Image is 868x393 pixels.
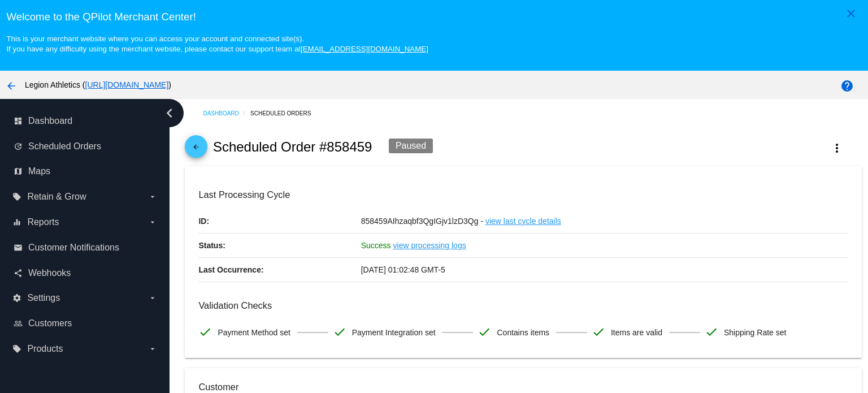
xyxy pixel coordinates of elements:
h3: Customer [198,382,848,392]
h3: Welcome to the QPilot Merchant Center! [6,11,861,23]
a: email Customer Notifications [14,239,157,257]
mat-icon: more_vert [830,141,844,155]
span: Webhooks [28,268,71,278]
small: This is your merchant website where you can access your account and connected site(s). If you hav... [6,34,428,53]
i: arrow_drop_down [148,293,157,303]
mat-icon: check [705,325,718,339]
i: map [14,167,23,176]
i: local_offer [12,344,21,353]
i: people_outline [14,319,23,328]
a: share Webhooks [14,264,157,282]
span: Reports [27,217,59,227]
p: Status: [198,234,361,257]
span: Dashboard [28,116,72,126]
mat-icon: check [333,325,346,339]
mat-icon: check [478,325,491,339]
i: arrow_drop_down [148,218,157,227]
i: arrow_drop_down [148,344,157,353]
a: view last cycle details [485,209,561,233]
mat-icon: arrow_back [5,79,18,93]
h2: Scheduled Order #858459 [213,139,372,155]
span: Settings [27,293,60,303]
span: Scheduled Orders [28,141,101,152]
a: [EMAIL_ADDRESS][DOMAIN_NAME] [301,45,428,53]
span: Payment Integration set [352,321,436,344]
span: Maps [28,166,50,176]
a: update Scheduled Orders [14,137,157,156]
span: Products [27,344,63,354]
h3: Validation Checks [198,300,848,311]
mat-icon: close [844,7,858,20]
i: settings [12,293,21,303]
span: [DATE] 01:02:48 GMT-5 [361,265,445,274]
h3: Last Processing Cycle [198,189,848,200]
span: Shipping Rate set [724,321,787,344]
i: arrow_drop_down [148,192,157,201]
i: equalizer [12,218,21,227]
a: map Maps [14,162,157,180]
span: Legion Athletics ( ) [25,80,171,89]
i: email [14,243,23,252]
a: [URL][DOMAIN_NAME] [85,80,169,89]
span: Retain & Grow [27,192,86,202]
a: view processing logs [393,234,466,257]
i: local_offer [12,192,21,201]
p: ID: [198,209,361,233]
span: Customer Notifications [28,243,119,253]
i: update [14,142,23,151]
div: Paused [389,139,433,153]
span: Customers [28,318,72,329]
mat-icon: arrow_back [189,143,203,157]
i: chevron_left [160,104,179,122]
span: Contains items [497,321,549,344]
p: Last Occurrence: [198,258,361,282]
a: people_outline Customers [14,314,157,332]
i: dashboard [14,116,23,126]
span: Success [361,241,391,250]
span: Payment Method set [218,321,290,344]
mat-icon: help [840,79,854,93]
a: Dashboard [203,105,250,122]
mat-icon: check [198,325,212,339]
span: Items are valid [611,321,662,344]
i: share [14,269,23,278]
span: 858459AIhzaqbf3QgIGjv1lzD3Qg - [361,217,483,226]
mat-icon: check [592,325,605,339]
a: dashboard Dashboard [14,112,157,130]
a: Scheduled Orders [250,105,321,122]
